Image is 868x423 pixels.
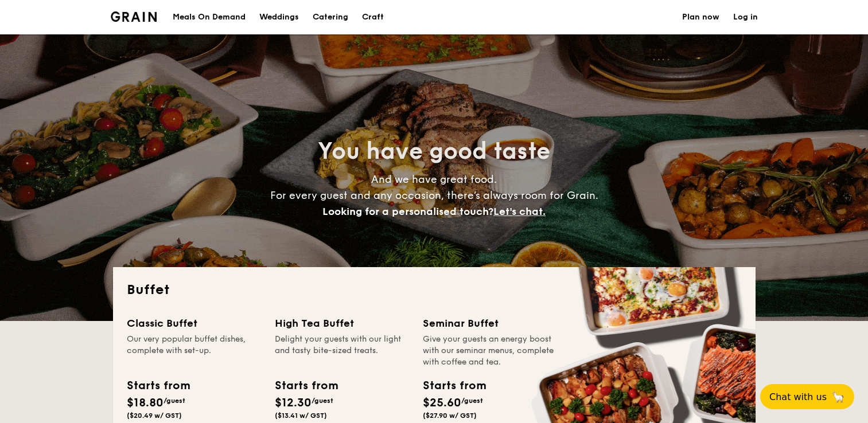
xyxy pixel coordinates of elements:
span: Chat with us [769,391,827,402]
span: /guest [312,397,333,405]
span: ($20.49 w/ GST) [127,412,182,420]
div: Starts from [423,377,485,394]
div: Our very popular buffet dishes, complete with set-up. [127,334,261,368]
div: Seminar Buffet [423,315,557,331]
span: Let's chat. [493,205,546,218]
div: High Tea Buffet [275,315,409,331]
span: 🦙 [831,390,845,404]
span: $12.30 [275,396,312,410]
div: Starts from [275,377,337,394]
span: /guest [461,397,483,405]
span: $25.60 [423,396,461,410]
div: Classic Buffet [127,315,261,331]
span: ($13.41 w/ GST) [275,412,327,420]
img: Grain [111,11,157,22]
div: Delight your guests with our light and tasty bite-sized treats. [275,334,409,368]
span: /guest [164,397,185,405]
span: $18.80 [127,396,164,410]
a: Logotype [111,11,157,22]
button: Chat with us🦙 [760,384,854,409]
div: Starts from [127,377,189,394]
div: Give your guests an energy boost with our seminar menus, complete with coffee and tea. [423,334,557,368]
span: ($27.90 w/ GST) [423,412,477,420]
h2: Buffet [127,281,742,299]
